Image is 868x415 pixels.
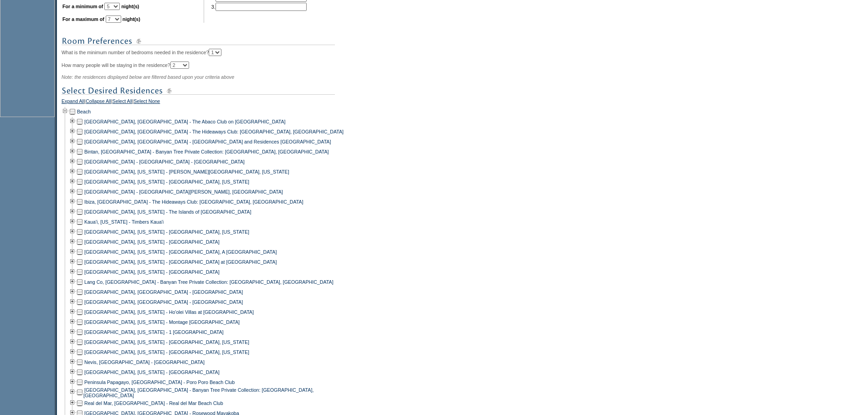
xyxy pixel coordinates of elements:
[84,249,277,255] a: [GEOGRAPHIC_DATA], [US_STATE] - [GEOGRAPHIC_DATA], A [GEOGRAPHIC_DATA]
[84,319,240,325] a: [GEOGRAPHIC_DATA], [US_STATE] - Montage [GEOGRAPHIC_DATA]
[84,289,243,295] a: [GEOGRAPHIC_DATA], [GEOGRAPHIC_DATA] - [GEOGRAPHIC_DATA]
[84,179,249,184] a: [GEOGRAPHIC_DATA], [US_STATE] - [GEOGRAPHIC_DATA], [US_STATE]
[84,119,286,124] a: [GEOGRAPHIC_DATA], [GEOGRAPHIC_DATA] - The Abaco Club on [GEOGRAPHIC_DATA]
[84,299,243,305] a: [GEOGRAPHIC_DATA], [GEOGRAPHIC_DATA] - [GEOGRAPHIC_DATA]
[211,3,307,11] td: 3.
[84,329,224,335] a: [GEOGRAPHIC_DATA], [US_STATE] - 1 [GEOGRAPHIC_DATA]
[84,139,331,144] a: [GEOGRAPHIC_DATA], [GEOGRAPHIC_DATA] - [GEOGRAPHIC_DATA] and Residences [GEOGRAPHIC_DATA]
[84,379,235,385] a: Peninsula Papagayo, [GEOGRAPHIC_DATA] - Poro Poro Beach Club
[86,98,111,107] a: Collapse All
[84,189,283,195] a: [GEOGRAPHIC_DATA] - [GEOGRAPHIC_DATA][PERSON_NAME], [GEOGRAPHIC_DATA]
[84,199,303,205] a: Ibiza, [GEOGRAPHIC_DATA] - The Hideaways Club: [GEOGRAPHIC_DATA], [GEOGRAPHIC_DATA]
[84,159,245,164] a: [GEOGRAPHIC_DATA] - [GEOGRAPHIC_DATA] - [GEOGRAPHIC_DATA]
[62,98,351,107] div: | | |
[84,369,220,375] a: [GEOGRAPHIC_DATA], [US_STATE] - [GEOGRAPHIC_DATA]
[84,339,249,345] a: [GEOGRAPHIC_DATA], [US_STATE] - [GEOGRAPHIC_DATA], [US_STATE]
[62,4,103,9] b: For a minimum of
[83,387,313,398] a: [GEOGRAPHIC_DATA], [GEOGRAPHIC_DATA] - Banyan Tree Private Collection: [GEOGRAPHIC_DATA], [GEOGRA...
[123,16,140,22] b: night(s)
[84,359,205,365] a: Nevis, [GEOGRAPHIC_DATA] - [GEOGRAPHIC_DATA]
[84,269,220,275] a: [GEOGRAPHIC_DATA], [US_STATE] - [GEOGRAPHIC_DATA]
[84,259,277,265] a: [GEOGRAPHIC_DATA], [US_STATE] - [GEOGRAPHIC_DATA] at [GEOGRAPHIC_DATA]
[62,74,234,80] span: Note: the residences displayed below are filtered based upon your criteria above
[113,98,133,107] a: Select All
[84,400,223,406] a: Real del Mar, [GEOGRAPHIC_DATA] - Real del Mar Beach Club
[84,349,249,355] a: [GEOGRAPHIC_DATA], [US_STATE] - [GEOGRAPHIC_DATA], [US_STATE]
[77,109,91,114] a: Beach
[84,239,220,245] a: [GEOGRAPHIC_DATA], [US_STATE] - [GEOGRAPHIC_DATA]
[84,309,254,315] a: [GEOGRAPHIC_DATA], [US_STATE] - Ho'olei Villas at [GEOGRAPHIC_DATA]
[121,4,139,9] b: night(s)
[84,169,289,174] a: [GEOGRAPHIC_DATA], [US_STATE] - [PERSON_NAME][GEOGRAPHIC_DATA], [US_STATE]
[84,209,251,215] a: [GEOGRAPHIC_DATA], [US_STATE] - The Islands of [GEOGRAPHIC_DATA]
[84,229,249,235] a: [GEOGRAPHIC_DATA], [US_STATE] - [GEOGRAPHIC_DATA], [US_STATE]
[84,279,334,285] a: Lang Co, [GEOGRAPHIC_DATA] - Banyan Tree Private Collection: [GEOGRAPHIC_DATA], [GEOGRAPHIC_DATA]
[62,98,84,107] a: Expand All
[134,98,160,107] a: Select None
[84,149,329,154] a: Bintan, [GEOGRAPHIC_DATA] - Banyan Tree Private Collection: [GEOGRAPHIC_DATA], [GEOGRAPHIC_DATA]
[84,219,164,225] a: Kaua'i, [US_STATE] - Timbers Kaua'i
[62,16,104,22] b: For a maximum of
[62,36,335,47] img: subTtlRoomPreferences.gif
[84,129,344,134] a: [GEOGRAPHIC_DATA], [GEOGRAPHIC_DATA] - The Hideaways Club: [GEOGRAPHIC_DATA], [GEOGRAPHIC_DATA]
